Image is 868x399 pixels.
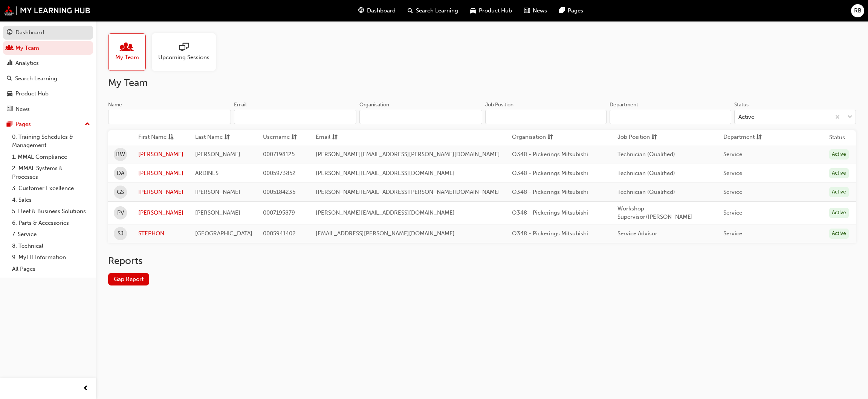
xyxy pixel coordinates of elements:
span: 0005941402 [263,230,296,237]
span: asc-icon [168,133,174,142]
button: DashboardMy TeamAnalyticsSearch LearningProduct HubNews [3,24,93,117]
span: News [533,6,547,15]
span: 0007195879 [263,209,295,216]
span: 0007198125 [263,151,295,158]
span: 0005184235 [263,189,295,195]
span: search-icon [408,6,413,15]
span: Service [723,170,742,176]
span: [PERSON_NAME][EMAIL_ADDRESS][PERSON_NAME][DOMAIN_NAME] [316,151,500,158]
input: Department [610,110,731,124]
span: 0005973852 [263,170,296,176]
button: Usernamesorting-icon [263,133,304,142]
span: Search Learning [416,6,458,15]
div: Pages [15,120,31,129]
span: [PERSON_NAME][EMAIL_ADDRESS][PERSON_NAME][DOMAIN_NAME] [316,189,500,195]
span: chart-icon [7,60,12,67]
span: news-icon [524,6,530,15]
button: Organisationsorting-icon [512,133,553,142]
div: Department [610,101,638,109]
a: 8. Technical [9,240,93,252]
span: Service Advisor [617,230,657,237]
span: ARDINES [195,170,219,176]
a: 9. MyLH Information [9,252,93,263]
a: [PERSON_NAME] [138,150,183,159]
div: Name [108,101,122,109]
div: Job Position [485,101,513,109]
a: 3. Customer Excellence [9,183,93,194]
div: Search Learning [15,74,57,83]
div: Active [829,149,849,160]
span: sessionType_ONLINE_URL-icon [179,43,189,53]
span: Q348 - Pickerings Mitsubishi [512,230,588,237]
span: PV [117,209,124,217]
button: Pages [3,117,93,131]
span: sorting-icon [332,133,338,142]
div: Active [829,208,849,218]
span: SJ [118,229,124,238]
span: [PERSON_NAME] [195,151,240,158]
span: news-icon [7,106,12,113]
div: Status [734,101,749,109]
span: GS [117,188,124,196]
span: [GEOGRAPHIC_DATA] [195,230,252,237]
span: Job Position [617,133,650,142]
a: news-iconNews [518,3,553,18]
a: 2. MMAL Systems & Processes [9,163,93,183]
a: STEPHON [138,229,183,238]
a: My Team [108,33,152,71]
span: Q348 - Pickerings Mitsubishi [512,170,588,176]
input: Organisation [359,110,482,124]
a: pages-iconPages [553,3,589,18]
a: 1. MMAL Compliance [9,151,93,163]
a: My Team [3,41,93,55]
input: Email [234,110,357,124]
button: Emailsorting-icon [316,133,357,142]
span: Pages [568,6,583,15]
span: Last Name [195,133,223,142]
a: Upcoming Sessions [152,33,222,71]
span: Dashboard [367,6,396,15]
a: 0. Training Schedules & Management [9,131,93,151]
div: Email [234,101,247,109]
div: Active [829,229,849,239]
a: car-iconProduct Hub [464,3,518,18]
a: News [3,102,93,116]
div: Analytics [15,59,39,68]
span: Technician (Qualified) [617,189,675,195]
span: Department [723,133,755,142]
span: sorting-icon [291,133,297,142]
span: search-icon [7,75,12,82]
button: Last Namesorting-icon [195,133,237,142]
button: Job Positionsorting-icon [617,133,659,142]
span: First Name [138,133,167,142]
span: down-icon [847,112,853,122]
span: people-icon [7,45,12,52]
span: Q348 - Pickerings Mitsubishi [512,209,588,216]
img: mmal [4,6,90,15]
span: [PERSON_NAME] [195,189,240,195]
div: Active [829,187,849,197]
span: Organisation [512,133,546,142]
span: car-icon [470,6,476,15]
button: Departmentsorting-icon [723,133,765,142]
span: guage-icon [7,29,12,36]
div: Product Hub [15,89,49,98]
span: sorting-icon [756,133,762,142]
span: Service [723,189,742,195]
span: Email [316,133,330,142]
span: guage-icon [358,6,364,15]
span: My Team [115,53,139,62]
a: Search Learning [3,72,93,86]
button: RB [851,4,864,17]
a: 5. Fleet & Business Solutions [9,206,93,217]
a: Gap Report [108,273,149,285]
a: 4. Sales [9,194,93,206]
a: [PERSON_NAME] [138,209,183,217]
th: Status [829,133,845,142]
a: guage-iconDashboard [352,3,402,18]
a: search-iconSearch Learning [402,3,464,18]
a: 7. Service [9,229,93,240]
a: Analytics [3,56,93,70]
